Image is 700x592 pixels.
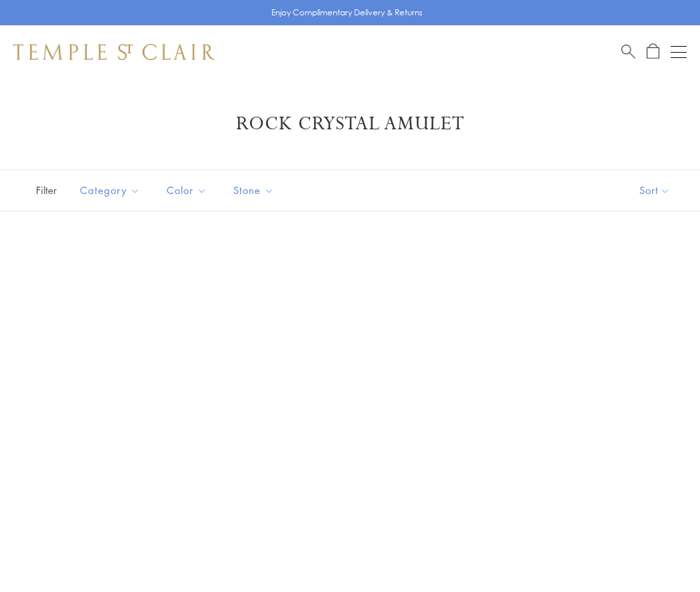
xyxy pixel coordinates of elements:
[227,182,284,199] span: Stone
[70,175,150,205] button: Category
[160,182,217,199] span: Color
[33,112,667,136] h1: Rock Crystal Amulet
[671,44,687,60] button: Open navigation
[157,175,217,205] button: Color
[609,170,700,211] button: Show sort by
[647,43,659,60] a: Open Shopping Bag
[13,44,215,60] img: Temple St. Clair
[621,43,635,60] a: Search
[223,175,284,205] button: Stone
[73,182,150,199] span: Category
[271,6,423,19] p: Enjoy Complimentary Delivery & Returns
